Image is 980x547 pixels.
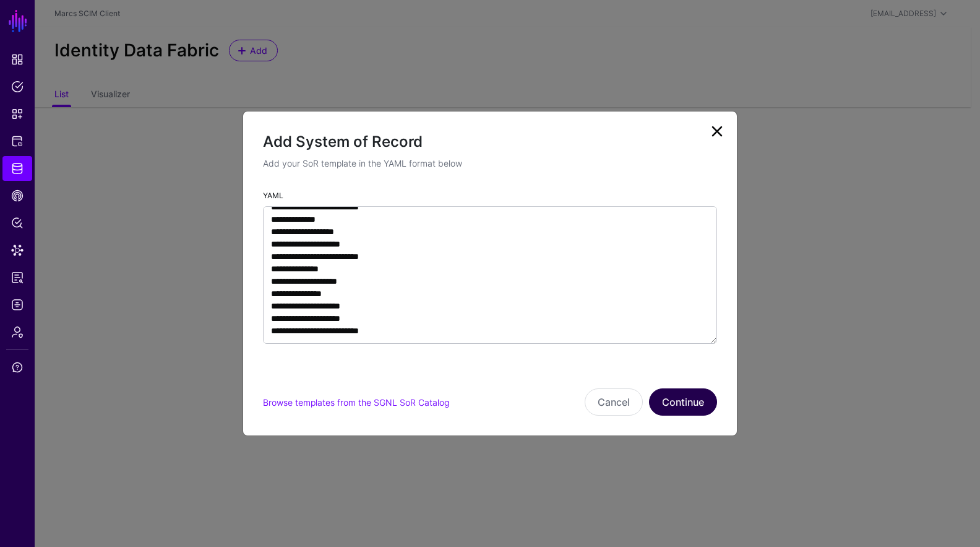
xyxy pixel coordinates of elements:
[585,388,643,416] button: Cancel
[263,157,717,170] p: Add your SoR template in the YAML format below
[263,190,283,201] label: YAML
[649,388,717,416] button: Continue
[263,397,449,408] a: Browse templates from the SGNL SoR Catalog
[263,131,717,152] h2: Add System of Record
